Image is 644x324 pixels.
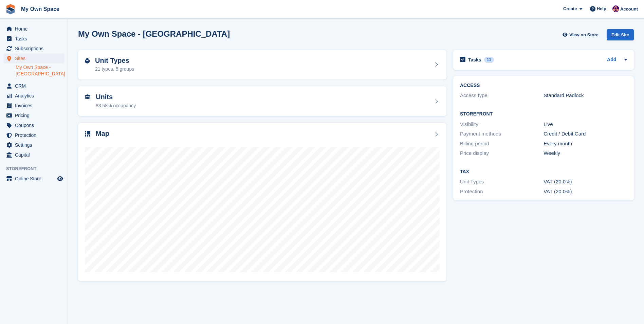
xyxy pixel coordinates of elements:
[544,130,627,138] div: Credit / Debit Card
[484,57,494,63] div: 11
[607,29,634,43] a: Edit Site
[18,3,62,15] a: My Own Space
[15,150,56,160] span: Capital
[460,83,627,88] h2: ACCESS
[3,81,64,91] a: menu
[607,29,634,40] div: Edit Site
[15,91,56,101] span: Analytics
[544,178,627,186] div: VAT (20.0%)
[96,102,136,109] div: 83.58% occupancy
[15,34,56,43] span: Tasks
[3,150,64,160] a: menu
[460,111,627,117] h2: Storefront
[544,121,627,128] div: Live
[78,86,446,116] a: Units 83.58% occupancy
[6,165,68,172] span: Storefront
[85,58,90,64] img: unit-type-icn-2b2737a686de81e16bb02015468b77c625bbabd49415b5ef34ead5e3b44a266d.svg
[15,81,56,91] span: CRM
[5,4,16,14] img: stora-icon-8386f47178a22dfd0bd8f6a31ec36ba5ce8667c1dd55bd0f319d3a0aa187defe.svg
[460,121,544,128] div: Visibility
[15,101,56,110] span: Invoices
[3,44,64,53] a: menu
[95,57,134,65] h2: Unit Types
[460,130,544,138] div: Payment methods
[544,149,627,157] div: Weekly
[3,130,64,140] a: menu
[612,5,619,12] img: Sergio Tartaglia
[15,54,56,63] span: Sites
[15,44,56,53] span: Subscriptions
[96,130,109,138] h2: Map
[16,64,64,77] a: My Own Space - [GEOGRAPHIC_DATA]
[562,29,601,40] a: View on Store
[544,140,627,148] div: Every month
[3,174,64,183] a: menu
[460,169,627,175] h2: Tax
[95,66,134,73] div: 21 types, 5 groups
[563,5,577,12] span: Create
[15,121,56,130] span: Coupons
[15,140,56,150] span: Settings
[569,32,599,38] span: View on Store
[460,178,544,186] div: Unit Types
[78,29,230,38] h2: My Own Space - [GEOGRAPHIC_DATA]
[15,130,56,140] span: Protection
[3,54,64,63] a: menu
[3,140,64,150] a: menu
[3,121,64,130] a: menu
[460,149,544,157] div: Price display
[3,111,64,120] a: menu
[78,123,446,282] a: Map
[607,56,616,64] a: Add
[597,5,606,12] span: Help
[3,91,64,101] a: menu
[460,140,544,148] div: Billing period
[85,94,90,99] img: unit-icn-7be61d7bf1b0ce9d3e12c5938cc71ed9869f7b940bace4675aadf7bd6d80202e.svg
[3,101,64,110] a: menu
[15,111,56,120] span: Pricing
[468,57,481,63] h2: Tasks
[96,93,136,101] h2: Units
[3,24,64,34] a: menu
[78,50,446,80] a: Unit Types 21 types, 5 groups
[15,174,56,183] span: Online Store
[620,6,638,13] span: Account
[15,24,56,34] span: Home
[460,188,544,196] div: Protection
[544,188,627,196] div: VAT (20.0%)
[3,34,64,43] a: menu
[56,175,64,183] a: Preview store
[460,92,544,100] div: Access type
[85,131,90,137] img: map-icn-33ee37083ee616e46c38cad1a60f524a97daa1e2b2c8c0bc3eb3415660979fc1.svg
[544,92,627,100] div: Standard Padlock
